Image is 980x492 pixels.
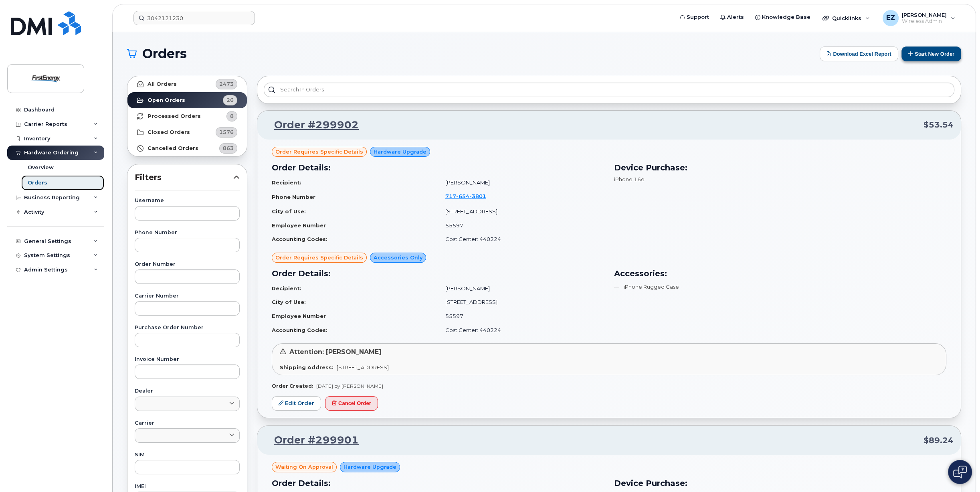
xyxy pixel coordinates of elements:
[127,76,247,92] a: All Orders2473
[264,83,954,97] input: Search in orders
[135,389,240,394] label: Dealer
[127,140,247,156] a: Cancelled Orders863
[614,477,947,489] h3: Device Purchase:
[272,327,327,333] strong: Accounting Codes:
[272,267,604,279] h3: Order Details:
[219,128,234,136] span: 1576
[272,222,326,229] strong: Employee Number
[445,193,496,199] a: 7176543801
[272,236,327,242] strong: Accounting Codes:
[223,144,234,152] span: 863
[127,124,247,140] a: Closed Orders1576
[469,193,486,199] span: 3801
[272,477,604,489] h3: Order Details:
[901,47,961,61] button: Start New Order
[923,119,954,131] span: $53.54
[272,299,306,305] strong: City of Use:
[445,193,486,199] span: 717
[456,193,469,199] span: 654
[230,112,234,120] span: 8
[219,80,234,88] span: 2473
[280,364,333,371] strong: Shipping Address:
[142,48,187,60] span: Orders
[135,294,240,299] label: Carrier Number
[438,281,604,296] td: [PERSON_NAME]
[337,364,389,371] span: [STREET_ADDRESS]
[148,97,185,103] strong: Open Orders
[344,463,396,471] span: Hardware Upgrade
[272,383,313,389] strong: Order Created:
[272,194,315,200] strong: Phone Number
[135,262,240,267] label: Order Number
[272,313,326,319] strong: Employee Number
[135,325,240,330] label: Purchase Order Number
[614,283,947,291] li: iPhone Rugged Case
[135,452,240,458] label: SIM
[438,204,604,219] td: [STREET_ADDRESS]
[148,81,177,87] strong: All Orders
[135,484,240,489] label: IMEI
[272,162,604,174] h3: Order Details:
[272,179,301,186] strong: Recipient:
[438,295,604,309] td: [STREET_ADDRESS]
[148,145,198,152] strong: Cancelled Orders
[135,198,240,203] label: Username
[148,113,201,119] strong: Processed Orders
[275,463,333,471] span: Waiting On Approval
[127,92,247,108] a: Open Orders26
[272,208,306,215] strong: City of Use:
[438,219,604,233] td: 55597
[265,118,359,132] a: Order #299902
[614,176,645,182] span: iPhone 16e
[374,254,422,261] span: Accessories Only
[135,172,233,183] span: Filters
[135,230,240,235] label: Phone Number
[272,396,321,411] a: Edit Order
[226,96,234,104] span: 26
[614,267,947,279] h3: Accessories:
[316,383,383,389] span: [DATE] by [PERSON_NAME]
[953,466,967,478] img: Open chat
[127,108,247,124] a: Processed Orders8
[374,148,426,156] span: Hardware Upgrade
[325,396,378,411] button: Cancel Order
[265,433,359,447] a: Order #299901
[275,254,363,261] span: Order requires Specific details
[820,47,898,61] button: Download Excel Report
[148,129,190,136] strong: Closed Orders
[438,232,604,246] td: Cost Center: 440224
[614,162,947,174] h3: Device Purchase:
[272,285,301,292] strong: Recipient:
[135,357,240,362] label: Invoice Number
[438,309,604,323] td: 55597
[135,421,240,426] label: Carrier
[275,148,363,156] span: Order requires Specific details
[923,435,954,446] span: $89.24
[438,323,604,337] td: Cost Center: 440224
[438,176,604,190] td: [PERSON_NAME]
[289,348,382,356] span: Attention: [PERSON_NAME]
